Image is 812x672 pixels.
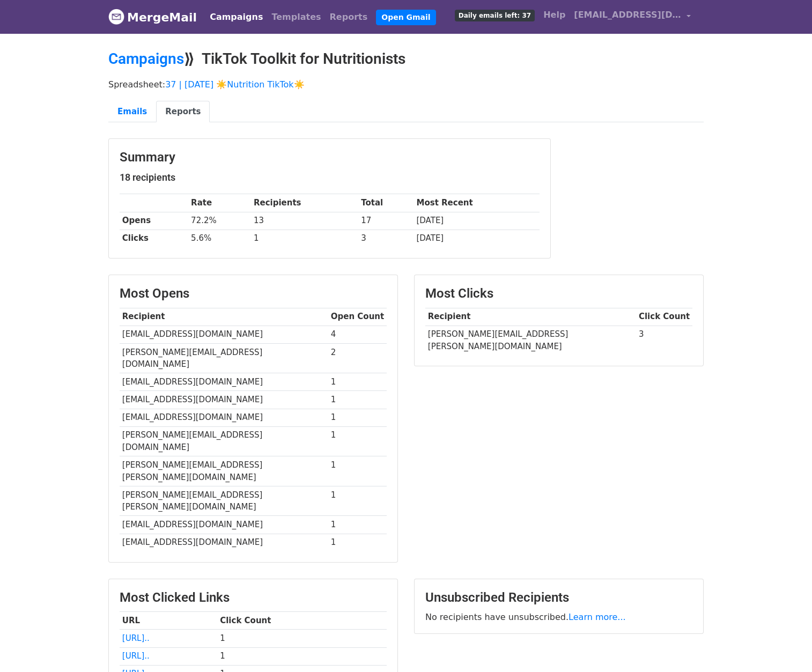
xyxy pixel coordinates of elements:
td: 1 [328,426,387,456]
td: [PERSON_NAME][EMAIL_ADDRESS][DOMAIN_NAME] [120,343,328,373]
th: Recipient [120,308,328,326]
h5: 18 recipients [120,172,540,183]
td: 1 [217,647,387,665]
td: 3 [358,230,414,247]
td: 1 [328,409,387,426]
a: Learn more... [569,612,626,622]
a: Daily emails left: 37 [451,4,539,26]
h3: Most Opens [120,286,387,301]
img: MergeMail logo [108,9,124,25]
td: [DATE] [414,230,540,247]
td: 72.2% [188,212,251,230]
a: Templates [267,6,325,28]
th: Total [358,194,414,212]
p: No recipients have unsubscribed. [425,611,692,623]
a: Open Gmail [376,10,435,25]
th: Rate [188,194,251,212]
iframe: Chat Widget [758,621,812,672]
th: Clicks [120,230,188,247]
td: [EMAIL_ADDRESS][DOMAIN_NAME] [120,326,328,343]
h3: Unsubscribed Recipients [425,590,692,605]
td: [PERSON_NAME][EMAIL_ADDRESS][PERSON_NAME][DOMAIN_NAME] [120,486,328,516]
a: Campaigns [205,6,267,28]
td: 5.6% [188,230,251,247]
th: Opens [120,212,188,230]
td: 3 [636,326,692,355]
a: [URL].. [122,633,150,643]
a: Reports [156,101,210,123]
td: [PERSON_NAME][EMAIL_ADDRESS][PERSON_NAME][DOMAIN_NAME] [120,456,328,486]
a: MergeMail [108,6,197,28]
td: 4 [328,326,387,343]
td: 1 [328,516,387,534]
a: Reports [326,6,372,28]
td: [EMAIL_ADDRESS][DOMAIN_NAME] [120,534,328,551]
a: [URL].. [122,651,150,661]
td: 1 [328,486,387,516]
a: Help [539,4,570,26]
th: URL [120,612,217,630]
td: 1 [328,373,387,391]
p: Spreadsheet: [108,79,704,90]
th: Recipients [251,194,358,212]
span: Daily emails left: 37 [455,10,535,21]
td: [EMAIL_ADDRESS][DOMAIN_NAME] [120,516,328,534]
td: [EMAIL_ADDRESS][DOMAIN_NAME] [120,373,328,391]
td: 1 [328,456,387,486]
td: 13 [251,212,358,230]
td: [PERSON_NAME][EMAIL_ADDRESS][PERSON_NAME][DOMAIN_NAME] [425,326,636,355]
h3: Most Clicked Links [120,590,387,605]
td: [PERSON_NAME][EMAIL_ADDRESS][DOMAIN_NAME] [120,426,328,456]
a: Emails [108,101,156,123]
th: Click Count [217,612,387,630]
td: [DATE] [414,212,540,230]
a: [EMAIL_ADDRESS][DOMAIN_NAME] [570,4,695,29]
a: Campaigns [108,50,184,68]
th: Recipient [425,308,636,326]
td: [EMAIL_ADDRESS][DOMAIN_NAME] [120,409,328,426]
td: 1 [251,230,358,247]
span: [EMAIL_ADDRESS][DOMAIN_NAME] [574,9,681,21]
th: Click Count [636,308,692,326]
th: Open Count [328,308,387,326]
td: 1 [328,391,387,409]
td: [EMAIL_ADDRESS][DOMAIN_NAME] [120,391,328,409]
td: 1 [217,630,387,647]
td: 17 [358,212,414,230]
h2: ⟫ TikTok Toolkit for Nutritionists [108,50,704,68]
a: 37 | [DATE] ☀️Nutrition TikTok☀️ [165,79,304,90]
td: 2 [328,343,387,373]
h3: Most Clicks [425,286,692,301]
th: Most Recent [414,194,540,212]
h3: Summary [120,150,540,165]
td: 1 [328,534,387,551]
